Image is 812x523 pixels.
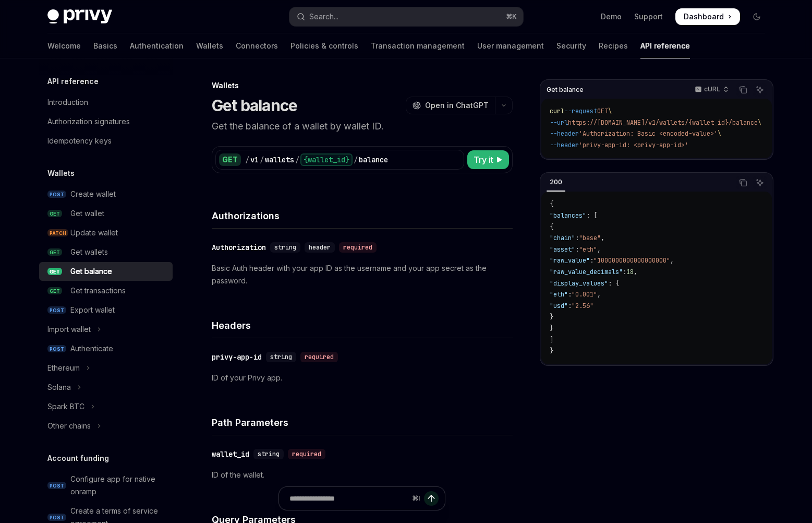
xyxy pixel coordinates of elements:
h4: Path Parameters [212,415,513,430]
div: 200 [547,176,565,188]
a: Introduction [39,93,173,112]
span: GET [597,107,608,115]
span: --url [550,118,568,127]
button: Copy the contents from the code block [736,83,750,97]
p: ID of the wallet. [212,469,513,481]
div: Authorization signatures [47,115,130,128]
button: Toggle Solana section [39,378,173,397]
h4: Authorizations [212,209,513,223]
span: curl [550,107,564,115]
span: "1000000000000000000" [593,256,670,265]
div: Get balance [70,265,112,278]
span: { [550,200,553,208]
span: "base" [579,234,601,242]
a: Basics [93,33,117,58]
div: / [260,154,264,165]
h4: Headers [212,318,513,332]
span: : [ [586,211,597,220]
span: \ [718,129,721,138]
span: Dashboard [684,11,724,22]
span: ] [550,336,553,344]
button: cURL [689,81,733,99]
span: ⌘ K [506,13,517,21]
span: : [575,234,579,242]
a: GETGet balance [39,262,173,281]
div: privy-app-id [212,352,262,362]
div: Get wallet [70,207,104,220]
p: cURL [704,85,720,93]
span: Try it [474,153,493,166]
span: --header [550,141,579,149]
a: Demo [601,11,622,22]
span: header [309,243,331,252]
span: "0.001" [572,290,597,299]
button: Toggle dark mode [748,8,765,25]
button: Toggle Ethereum section [39,359,173,377]
a: GETGet wallet [39,204,173,223]
a: POSTConfigure app for native onramp [39,470,173,501]
div: required [288,449,325,459]
div: Introduction [47,96,88,109]
span: "raw_value_decimals" [550,268,623,276]
span: "display_values" [550,279,608,288]
span: \ [608,107,612,115]
span: , [597,290,601,299]
span: 'privy-app-id: <privy-app-id>' [579,141,688,149]
div: / [295,154,299,165]
a: Policies & controls [290,33,358,58]
button: Ask AI [753,176,767,189]
span: https://[DOMAIN_NAME]/v1/wallets/{wallet_id}/balance [568,118,758,127]
span: : [575,245,579,254]
span: "eth" [579,245,597,254]
span: 'Authorization: Basic <encoded-value>' [579,129,718,138]
div: / [354,154,358,165]
span: "balances" [550,211,586,220]
span: "raw_value" [550,256,590,265]
div: Create wallet [70,188,116,200]
span: GET [47,210,62,218]
span: Open in ChatGPT [425,100,489,111]
button: Toggle Spark BTC section [39,397,173,416]
div: Ethereum [47,362,80,374]
button: Toggle Other chains section [39,417,173,435]
span: "usd" [550,302,568,310]
div: Wallets [212,80,513,91]
button: Try it [467,150,509,169]
span: PATCH [47,229,68,237]
input: Ask a question... [289,487,408,510]
p: ID of your Privy app. [212,372,513,384]
button: Open in ChatGPT [406,97,495,114]
div: Export wallet [70,304,115,316]
a: GETGet wallets [39,243,173,261]
a: Connectors [236,33,278,58]
div: Authenticate [70,342,113,355]
h1: Get balance [212,96,298,115]
div: required [300,352,338,362]
span: , [634,268,637,276]
div: Import wallet [47,323,91,336]
div: required [339,242,377,253]
div: {wallet_id} [300,153,353,166]
a: POSTExport wallet [39,301,173,319]
div: Configure app for native onramp [70,473,166,498]
span: : [568,302,572,310]
a: Recipes [599,33,628,58]
h5: API reference [47,75,99,88]
a: Idempotency keys [39,132,173,150]
span: : [590,256,593,265]
a: User management [477,33,544,58]
a: Dashboard [675,8,740,25]
div: v1 [250,154,259,165]
span: GET [47,268,62,276]
a: PATCHUpdate wallet [39,223,173,242]
a: Authorization signatures [39,112,173,131]
span: --request [564,107,597,115]
span: POST [47,514,66,521]
span: string [274,243,296,252]
a: API reference [640,33,690,58]
span: } [550,324,553,332]
div: Search... [309,10,338,23]
span: GET [47,248,62,256]
a: POSTAuthenticate [39,339,173,358]
span: "eth" [550,290,568,299]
